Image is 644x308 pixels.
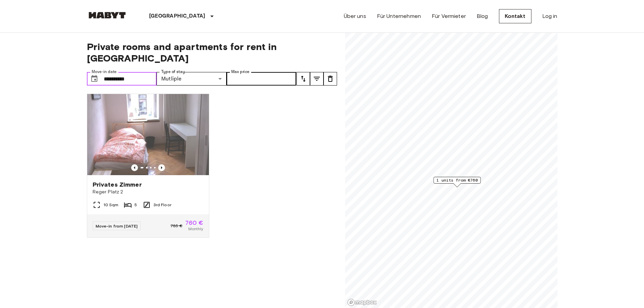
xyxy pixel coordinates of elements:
span: Reger Platz 2 [93,189,204,195]
span: 10 Sqm [103,202,119,208]
button: tune [310,72,324,86]
label: Max price [231,69,249,75]
button: Choose date, selected date is 1 Feb 2026 [88,72,101,86]
button: tune [296,72,310,86]
span: 760 € [185,220,204,226]
span: Move-in from [DATE] [96,223,138,229]
span: Privates Zimmer [93,181,142,189]
a: Kontakt [499,9,531,23]
button: Previous image [131,164,138,171]
label: Type of stay [161,69,185,75]
span: 1 units from €760 [436,177,478,183]
a: Blog [477,12,488,20]
a: Für Unternehmen [377,12,421,20]
p: [GEOGRAPHIC_DATA] [149,12,206,20]
img: Marketing picture of unit DE-02-011-05M [87,94,209,175]
span: 3rd Floor [153,202,171,208]
a: Log in [542,12,557,20]
span: 785 € [170,223,183,229]
a: Für Vermieter [432,12,466,20]
span: 5 [135,202,137,208]
label: Move-in date [92,69,117,75]
img: Habyt [87,12,127,19]
div: Mutliple [157,72,226,86]
span: Private rooms and apartments for rent in [GEOGRAPHIC_DATA] [87,41,337,64]
button: tune [324,72,337,86]
a: Mapbox logo [347,299,377,306]
a: Marketing picture of unit DE-02-011-05MPrevious imagePrevious imagePrivates ZimmerReger Platz 210... [87,94,209,238]
a: Über uns [344,12,366,20]
span: Monthly [188,226,203,232]
button: Previous image [158,164,165,171]
div: Map marker [433,177,481,187]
